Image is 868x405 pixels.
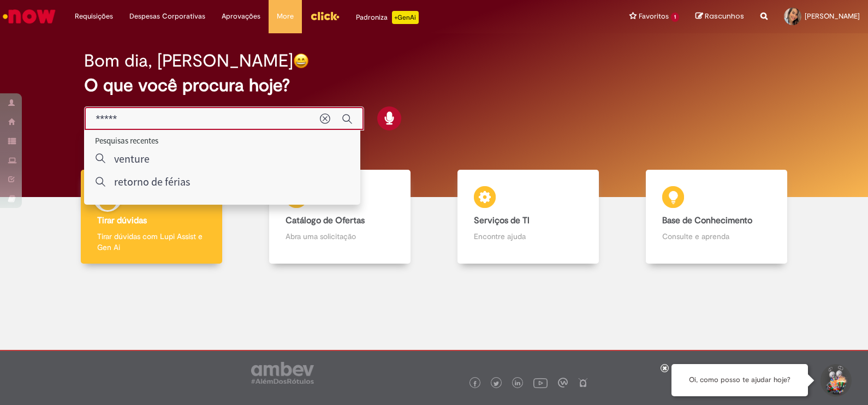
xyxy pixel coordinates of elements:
b: Tirar dúvidas [97,215,147,226]
b: Serviços de TI [474,215,530,226]
img: click_logo_yellow_360x200.png [310,8,340,24]
p: +GenAi [392,11,419,24]
span: Requisições [75,11,113,22]
img: logo_footer_youtube.png [533,376,548,390]
span: Favoritos [639,11,669,22]
div: Oi, como posso te ajudar hoje? [671,364,808,396]
img: happy-face.png [293,53,309,69]
h2: Bom dia, [PERSON_NAME] [84,51,293,70]
img: logo_footer_linkedin.png [515,380,520,387]
div: Padroniza [356,11,419,24]
img: ServiceNow [1,5,57,27]
p: Tirar dúvidas com Lupi Assist e Gen Ai [97,231,206,253]
span: More [277,11,294,22]
p: Consulte e aprenda [662,231,771,242]
img: logo_footer_ambev_rotulo_gray.png [251,362,314,384]
span: Aprovações [222,11,260,22]
a: Serviços de TI Encontre ajuda [434,170,622,264]
span: 1 [671,13,679,22]
a: Rascunhos [695,11,744,22]
a: Base de Conhecimento Consulte e aprenda [622,170,811,264]
span: Rascunhos [705,11,744,21]
p: Abra uma solicitação [286,231,395,242]
a: Tirar dúvidas Tirar dúvidas com Lupi Assist e Gen Ai [57,170,246,264]
b: Base de Conhecimento [662,215,752,226]
a: Catálogo de Ofertas Abra uma solicitação [246,170,434,264]
span: Despesas Corporativas [129,11,205,22]
img: logo_footer_facebook.png [472,381,478,386]
img: logo_footer_workplace.png [558,378,568,388]
img: logo_footer_twitter.png [494,381,499,386]
h2: O que você procura hoje? [84,76,783,95]
span: [PERSON_NAME] [805,11,860,21]
b: Catálogo de Ofertas [286,215,365,226]
button: Iniciar Conversa de Suporte [819,364,852,397]
img: logo_footer_naosei.png [578,378,588,388]
p: Encontre ajuda [474,231,583,242]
